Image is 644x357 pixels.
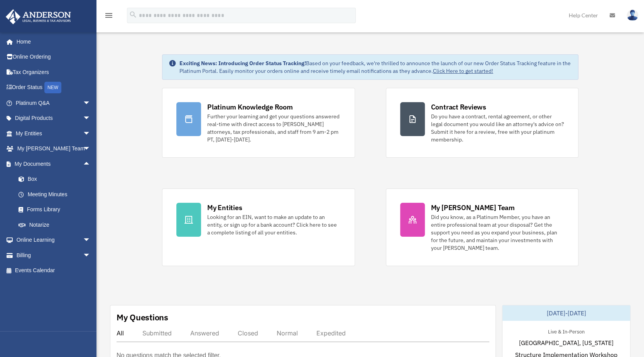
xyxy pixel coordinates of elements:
[627,10,638,21] img: User Pic
[5,95,102,111] a: Platinum Q&Aarrow_drop_down
[277,329,298,337] div: Normal
[5,126,102,141] a: My Entitiesarrow_drop_down
[83,126,98,141] span: arrow_drop_down
[207,113,341,143] div: Further your learning and get your questions answered real-time with direct access to [PERSON_NAM...
[162,189,355,266] a: My Entities Looking for an EIN, want to make an update to an entity, or sign up for a bank accoun...
[5,141,102,157] a: My [PERSON_NAME] Teamarrow_drop_down
[207,213,341,236] div: Looking for an EIN, want to make an update to an entity, or sign up for a bank account? Click her...
[83,248,98,263] span: arrow_drop_down
[431,113,565,143] div: Do you have a contract, rental agreement, or other legal document you would like an attorney's ad...
[386,189,579,266] a: My [PERSON_NAME] Team Did you know, as a Platinum Member, you have an entire professional team at...
[179,59,572,75] div: Based on your feedback, we're thrilled to announce the launch of our new Order Status Tracking fe...
[162,88,355,158] a: Platinum Knowledge Room Further your learning and get your questions answered real-time with dire...
[433,67,493,74] a: Click Here to get started!
[5,34,98,49] a: Home
[207,102,293,112] div: Platinum Knowledge Room
[11,202,102,217] a: Forms Library
[431,203,515,212] div: My [PERSON_NAME] Team
[386,88,579,158] a: Contract Reviews Do you have a contract, rental agreement, or other legal document you would like...
[83,156,98,172] span: arrow_drop_up
[5,111,102,126] a: Digital Productsarrow_drop_down
[104,13,113,20] a: menu
[431,102,486,112] div: Contract Reviews
[5,49,102,65] a: Online Ordering
[11,217,102,232] a: Notarize
[129,10,137,19] i: search
[83,95,98,111] span: arrow_drop_down
[83,141,98,157] span: arrow_drop_down
[179,60,306,67] strong: Exciting News: Introducing Order Status Tracking!
[5,263,102,278] a: Events Calendar
[5,232,102,248] a: Online Learningarrow_drop_down
[117,329,124,337] div: All
[238,329,258,337] div: Closed
[44,82,61,93] div: NEW
[83,111,98,126] span: arrow_drop_down
[104,11,113,20] i: menu
[316,329,346,337] div: Expedited
[519,338,614,347] span: [GEOGRAPHIC_DATA], [US_STATE]
[3,9,73,24] img: Anderson Advisors Platinum Portal
[5,156,102,172] a: My Documentsarrow_drop_up
[11,187,102,202] a: Meeting Minutes
[83,232,98,248] span: arrow_drop_down
[431,213,565,252] div: Did you know, as a Platinum Member, you have an entire professional team at your disposal? Get th...
[117,312,168,323] div: My Questions
[5,248,102,263] a: Billingarrow_drop_down
[542,327,591,335] div: Live & In-Person
[502,305,630,321] div: [DATE]-[DATE]
[5,64,102,80] a: Tax Organizers
[11,172,102,187] a: Box
[207,203,242,212] div: My Entities
[5,80,102,96] a: Order StatusNEW
[142,329,172,337] div: Submitted
[190,329,219,337] div: Answered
